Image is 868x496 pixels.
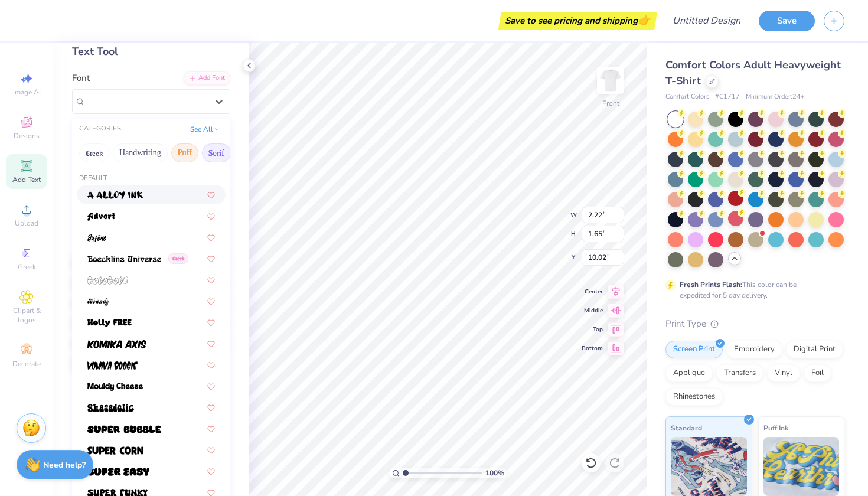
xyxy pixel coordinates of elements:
span: Comfort Colors Adult Heavyweight T-Shirt [665,58,841,88]
div: Text Tool [72,44,230,60]
span: Greek [18,262,36,272]
img: Komika Boogie [87,361,138,370]
div: Applique [665,364,713,382]
img: a Alloy Ink [87,191,143,200]
span: Upload [15,218,38,228]
img: Advert [87,213,115,221]
span: 👉 [638,13,651,27]
span: Add Text [12,175,41,184]
button: Puff [171,143,198,162]
button: Serif [202,143,231,162]
span: Image AI [13,87,41,97]
button: See All [187,123,223,135]
span: Designs [14,131,40,141]
span: # C1717 [715,92,740,102]
div: Default [72,174,230,184]
strong: Fresh Prints Flash: [680,280,742,289]
img: Brandy [87,298,109,306]
div: Add Font [184,71,230,85]
button: Save [759,11,815,31]
div: CATEGORIES [79,124,121,134]
span: 100 % [485,468,504,478]
img: Holly FREE [87,319,132,327]
div: Transfers [716,364,763,382]
label: Font [72,71,90,85]
img: bolobolu [87,276,128,285]
img: Shagadelic [87,404,134,412]
img: Boecklins Universe [87,255,161,263]
div: Foil [804,364,831,382]
div: This color can be expedited for 5 day delivery. [680,279,825,301]
span: Comfort Colors [665,92,709,102]
input: Untitled Design [663,9,750,32]
img: Autone [87,234,106,242]
img: Puff Ink [763,437,840,496]
span: Top [582,325,603,334]
div: Rhinestones [665,388,723,406]
div: Digital Print [786,341,843,358]
span: Minimum Order: 24 + [746,92,805,102]
div: Print Type [665,317,844,331]
div: Screen Print [665,341,723,358]
span: Greek [168,253,188,264]
div: Save to see pricing and shipping [501,12,654,30]
img: Mouldy Cheese [87,383,143,391]
div: Front [602,98,619,109]
div: Embroidery [726,341,782,358]
img: Standard [671,437,747,496]
img: Front [599,68,622,92]
span: Middle [582,306,603,315]
img: Super Corn [87,446,143,455]
img: Super Easy [87,468,149,476]
span: Clipart & logos [6,306,47,325]
span: Decorate [12,359,41,368]
img: Komika Axis [87,340,146,348]
div: Vinyl [767,364,800,382]
img: Super Bubble [87,425,161,433]
button: Greek [79,143,109,162]
span: Center [582,288,603,296]
span: Bottom [582,344,603,353]
strong: Need help? [43,459,86,471]
button: Handwriting [113,143,168,162]
span: Puff Ink [763,422,788,434]
span: Standard [671,422,702,434]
